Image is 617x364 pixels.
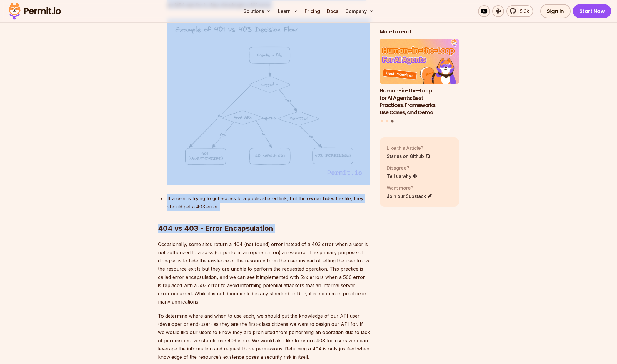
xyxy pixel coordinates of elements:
[381,120,383,122] button: Go to slide 1
[506,5,533,17] a: 5.3k
[387,192,433,199] a: Join our Substack
[387,184,433,191] p: Want more?
[387,172,418,179] a: Tell us why
[158,240,370,306] p: Occasionally, some sites return a 404 (not found) error instead of a 403 error when a user is not...
[380,87,459,116] h3: Human-in-the-Loop for AI Agents: Best Practices, Frameworks, Use Cases, and Demo
[380,39,459,123] div: Posts
[391,120,393,122] button: Go to slide 3
[343,5,376,17] button: Company
[386,120,388,122] button: Go to slide 2
[167,194,370,211] p: If a user is trying to get access to a public shared link, but the owner hides the file, they sho...
[380,39,459,84] img: Human-in-the-Loop for AI Agents: Best Practices, Frameworks, Use Cases, and Demo
[387,152,431,159] a: Star us on Github
[325,5,341,17] a: Docs
[387,144,431,151] p: Like this Article?
[158,200,370,233] h2: 404 vs 403 - Error Encapsulation
[540,4,571,18] a: Sign In
[302,5,322,17] a: Pricing
[158,312,370,361] p: To determine where and when to use each, we should put the knowledge of our API user (developer o...
[380,28,459,36] h2: More to read
[380,39,459,116] li: 3 of 3
[573,4,611,18] a: Start Now
[241,5,273,17] button: Solutions
[276,5,300,17] button: Learn
[167,18,370,185] img: image.png
[6,1,64,21] img: Permit logo
[387,164,418,171] p: Disagree?
[516,8,529,15] span: 5.3k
